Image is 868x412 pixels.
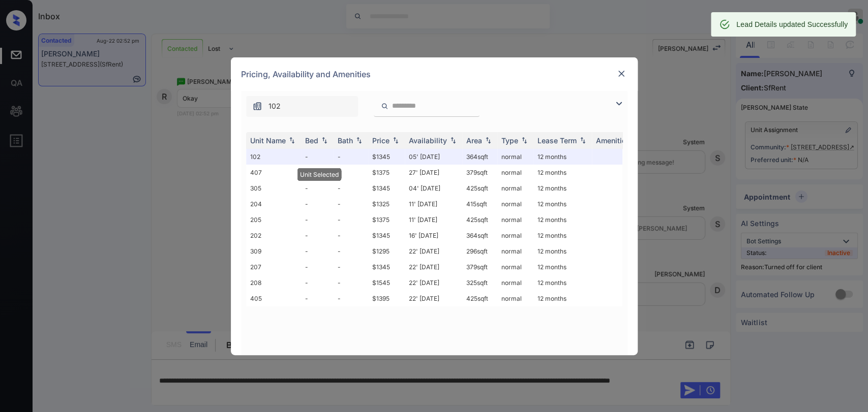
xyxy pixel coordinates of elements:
[533,243,592,259] td: 12 months
[533,275,592,291] td: 12 months
[246,165,301,180] td: 407
[334,196,368,212] td: -
[334,180,368,196] td: -
[334,165,368,180] td: -
[334,228,368,243] td: -
[405,165,462,180] td: 27' [DATE]
[381,102,388,111] img: icon-zuma
[483,137,493,144] img: sorting
[338,136,353,145] div: Bath
[405,291,462,306] td: 22' [DATE]
[533,212,592,228] td: 12 months
[301,228,334,243] td: -
[246,196,301,212] td: 204
[368,196,405,212] td: $1325
[405,149,462,165] td: 05' [DATE]
[368,259,405,275] td: $1345
[246,180,301,196] td: 305
[533,228,592,243] td: 12 months
[405,243,462,259] td: 22' [DATE]
[409,136,447,145] div: Availability
[497,259,533,275] td: normal
[368,165,405,180] td: $1375
[533,180,592,196] td: 12 months
[368,149,405,165] td: $1345
[368,243,405,259] td: $1295
[405,180,462,196] td: 04' [DATE]
[301,180,334,196] td: -
[301,149,334,165] td: -
[497,196,533,212] td: normal
[462,291,497,306] td: 425 sqft
[497,165,533,180] td: normal
[736,15,848,34] div: Lead Details updated Successfully
[405,212,462,228] td: 11' [DATE]
[519,137,529,144] img: sorting
[368,275,405,291] td: $1545
[613,98,625,110] img: icon-zuma
[596,136,630,145] div: Amenities
[246,243,301,259] td: 309
[334,243,368,259] td: -
[368,228,405,243] td: $1345
[287,137,297,144] img: sorting
[466,136,482,145] div: Area
[301,196,334,212] td: -
[462,212,497,228] td: 425 sqft
[301,212,334,228] td: -
[497,291,533,306] td: normal
[368,291,405,306] td: $1395
[250,136,286,145] div: Unit Name
[334,212,368,228] td: -
[462,259,497,275] td: 379 sqft
[616,69,626,79] img: close
[497,180,533,196] td: normal
[462,243,497,259] td: 296 sqft
[246,212,301,228] td: 205
[372,136,390,145] div: Price
[405,196,462,212] td: 11' [DATE]
[497,275,533,291] td: normal
[497,228,533,243] td: normal
[246,291,301,306] td: 405
[334,291,368,306] td: -
[448,137,458,144] img: sorting
[246,149,301,165] td: 102
[405,275,462,291] td: 22' [DATE]
[246,275,301,291] td: 208
[537,136,577,145] div: Lease Term
[305,136,318,145] div: Bed
[368,212,405,228] td: $1375
[462,180,497,196] td: 425 sqft
[391,137,401,144] img: sorting
[405,228,462,243] td: 16' [DATE]
[354,137,364,144] img: sorting
[501,136,518,145] div: Type
[301,259,334,275] td: -
[497,212,533,228] td: normal
[301,165,334,180] td: -
[301,291,334,306] td: -
[533,165,592,180] td: 12 months
[497,149,533,165] td: normal
[334,259,368,275] td: -
[368,180,405,196] td: $1345
[462,149,497,165] td: 364 sqft
[268,101,281,112] span: 102
[533,149,592,165] td: 12 months
[462,196,497,212] td: 415 sqft
[405,259,462,275] td: 22' [DATE]
[319,137,330,144] img: sorting
[533,259,592,275] td: 12 months
[246,259,301,275] td: 207
[246,228,301,243] td: 202
[462,228,497,243] td: 364 sqft
[301,275,334,291] td: -
[533,291,592,306] td: 12 months
[334,149,368,165] td: -
[462,275,497,291] td: 325 sqft
[252,101,262,111] img: icon-zuma
[497,243,533,259] td: normal
[462,165,497,180] td: 379 sqft
[231,57,638,91] div: Pricing, Availability and Amenities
